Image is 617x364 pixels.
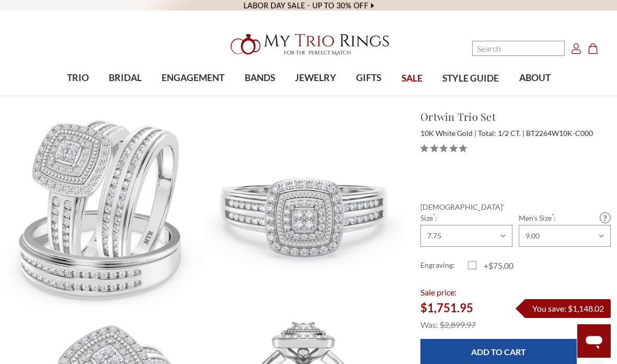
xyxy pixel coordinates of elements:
[295,71,336,85] span: JEWELRY
[285,61,346,95] a: JEWELRY
[188,95,198,96] button: submenu toggle
[99,61,152,95] a: BRIDAL
[420,259,468,272] label: Engraving:
[420,129,476,138] span: 10K White Gold
[120,95,130,96] button: submenu toggle
[162,71,224,85] span: ENGAGEMENT
[600,212,611,223] a: Size Guide
[588,43,598,54] svg: cart.cart_preview
[402,72,422,85] span: SALE
[519,212,611,223] label: Men's Size :
[179,28,438,61] a: My Trio Rings
[311,95,321,96] button: submenu toggle
[420,109,611,124] h1: Ortwin Trio Set
[73,95,83,96] button: submenu toggle
[432,62,509,96] a: STYLE GUIDE
[440,320,476,329] span: $2,899.97
[478,129,524,138] span: Total: 1/2 CT.
[468,259,516,272] label: +$75.00
[205,109,403,307] img: Photo of Ortwin 1/2 ct tw. Cushion Cluster Trio Set 10K White Gold [BT2264WE-C000]
[392,62,432,96] a: SALE
[420,287,456,297] span: Sale price:
[245,71,275,85] span: BANDS
[588,42,604,54] a: Cart with 0 items
[420,320,438,329] span: Was:
[225,28,392,61] img: My Trio Rings
[109,71,142,85] span: BRIDAL
[356,71,381,85] span: GIFTS
[472,41,565,56] input: Search
[420,201,512,223] label: [DEMOGRAPHIC_DATA]' Size :
[442,72,499,85] span: STYLE GUIDE
[420,301,473,315] span: $1,751.95
[152,61,234,95] a: ENGAGEMENT
[67,71,89,85] span: TRIO
[526,129,593,138] span: BT2264W10K-C000
[571,42,581,54] a: Account
[56,61,98,95] a: TRIO
[234,61,284,95] a: BANDS
[7,109,204,307] img: Photo of Ortwin 1/2 ct tw. Cushion Cluster Trio Set 10K White Gold [BT2264W-C000]
[363,95,374,96] button: submenu toggle
[346,61,391,95] a: GIFTS
[532,303,604,313] span: You save: $1,148.02
[255,95,265,96] button: submenu toggle
[571,43,581,54] svg: Account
